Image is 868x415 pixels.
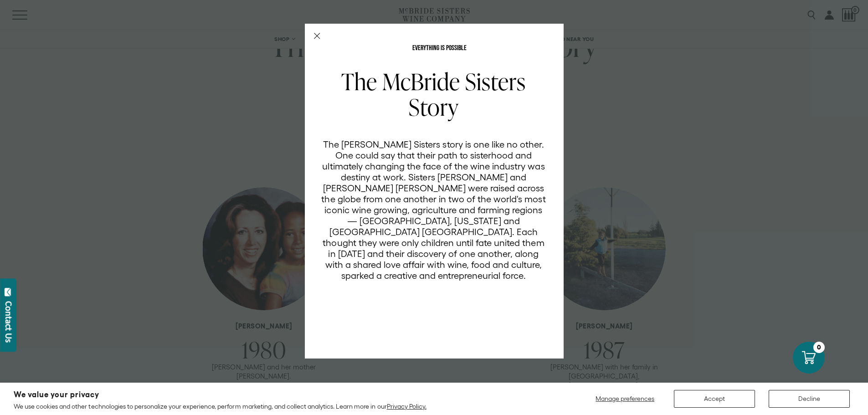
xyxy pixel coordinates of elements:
[596,395,654,402] span: Manage preferences
[321,139,546,281] p: The [PERSON_NAME] Sisters story is one like no other. One could say that their path to sisterhood...
[387,403,426,410] a: Privacy Policy.
[813,342,825,353] div: 0
[674,390,755,408] button: Accept
[14,391,426,399] h2: We value your privacy
[590,390,660,408] button: Manage preferences
[769,390,850,408] button: Decline
[14,402,426,410] p: We use cookies and other technologies to personalize your experience, perform marketing, and coll...
[321,45,558,52] p: EVERYTHING IS POSSIBLE
[4,301,13,343] div: Contact Us
[314,33,320,39] button: Close Modal
[321,69,546,120] h2: The McBride Sisters Story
